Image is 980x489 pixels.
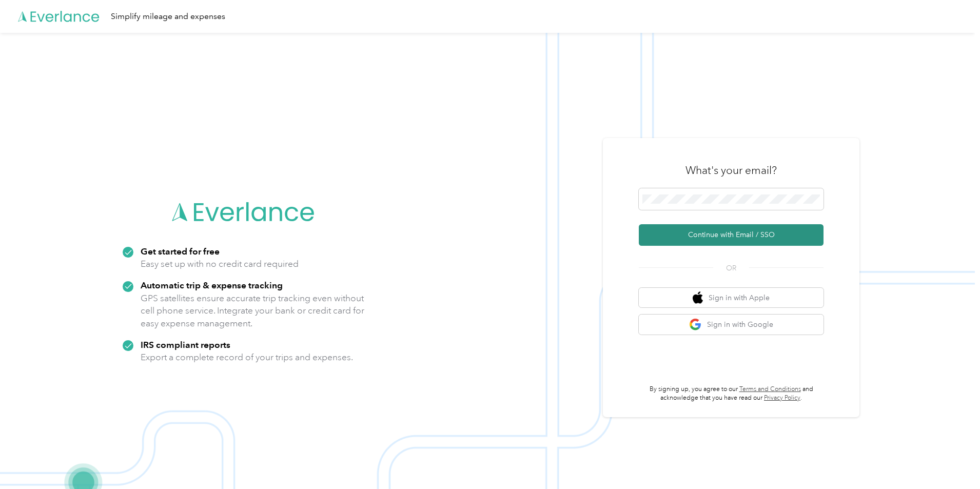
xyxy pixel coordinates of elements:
[693,291,703,304] img: apple logo
[141,339,230,350] strong: IRS compliant reports
[639,288,824,308] button: apple logoSign in with Apple
[639,385,824,403] p: By signing up, you agree to our and acknowledge that you have read our .
[713,263,749,273] span: OR
[689,318,702,331] img: google logo
[685,163,777,178] h3: What's your email?
[141,351,353,364] p: Export a complete record of your trips and expenses.
[111,10,225,23] div: Simplify mileage and expenses
[141,246,220,257] strong: Get started for free
[141,292,365,330] p: GPS satellites ensure accurate trip tracking even without cell phone service. Integrate your bank...
[141,280,283,290] strong: Automatic trip & expense tracking
[639,315,824,335] button: google logoSign in with Google
[764,394,800,402] a: Privacy Policy
[639,224,824,246] button: Continue with Email / SSO
[739,385,801,393] a: Terms and Conditions
[141,258,299,270] p: Easy set up with no credit card required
